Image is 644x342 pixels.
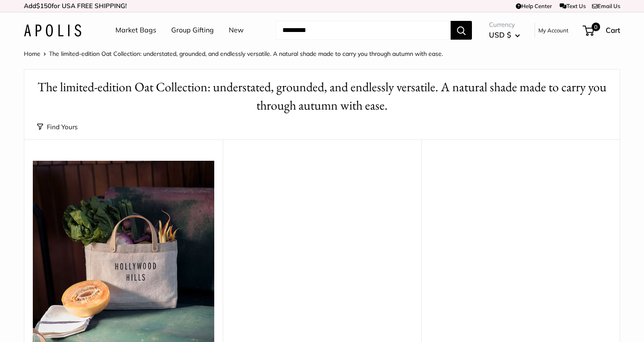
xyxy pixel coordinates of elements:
a: Email Us [592,3,620,9]
a: Text Us [560,3,586,9]
span: $150 [36,2,52,10]
span: USD $ [489,30,511,39]
button: Find Yours [37,121,78,133]
span: The limited-edition Oat Collection: understated, grounded, and endlessly versatile. A natural sha... [49,50,443,58]
a: New [229,24,244,37]
a: 0 Cart [584,23,620,37]
span: 0 [592,23,600,31]
img: Apolis [24,24,81,37]
a: Market Bags [115,24,156,37]
span: Currency [489,19,520,31]
input: Search... [276,21,451,40]
span: Cart [606,26,620,35]
button: Search [451,21,472,40]
button: USD $ [489,28,520,42]
a: Home [24,50,40,58]
a: Group Gifting [171,24,214,37]
a: Help Center [516,3,552,9]
nav: Breadcrumb [24,48,443,59]
a: My Account [538,25,569,35]
h1: The limited-edition Oat Collection: understated, grounded, and endlessly versatile. A natural sha... [37,78,607,115]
